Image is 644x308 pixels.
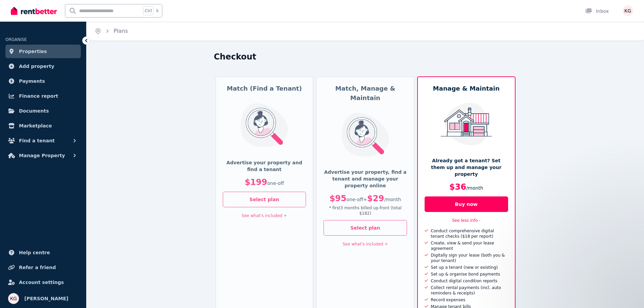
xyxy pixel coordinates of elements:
span: $36 [449,182,466,192]
a: Help centre [5,246,81,259]
p: Advertise your property and find a tenant [223,159,306,173]
h5: Match (Find a Tenant) [223,84,306,93]
span: k [156,8,159,14]
div: Conduct comprehensive digital tenant checks ($18 per report) [428,228,508,239]
img: RentBetter [11,6,57,16]
span: Manage Property [19,151,65,160]
span: $199 [245,177,267,187]
button: Manage Property [5,149,81,162]
a: Documents [5,104,81,118]
img: Kim Gill [8,293,19,304]
span: $95 [330,194,347,203]
p: * first 3 month s billed up-front (total $182 ) [324,205,407,216]
img: Kim Gill [622,5,633,16]
p: Advertise your property, find a tenant and manage your property online [324,169,407,189]
div: Create, view & send your lease agreement [428,240,508,251]
a: See what's included + [242,213,287,218]
span: Refer a friend [19,263,56,271]
span: $29 [367,194,384,203]
span: Payments [19,77,45,85]
a: Account settings [5,276,81,289]
div: Record expenses [428,297,465,303]
iframe: Intercom live chat [621,285,637,301]
span: / month [466,185,483,191]
a: Refer a friend [5,261,81,274]
h1: Checkout [214,51,257,62]
a: See less info - [452,218,480,223]
span: ORGANISE [5,37,27,42]
h5: Match, Manage & Maintain [324,84,407,103]
button: Find a tenant [5,134,81,147]
div: Conduct digital condition reports [428,278,497,284]
img: Match (Find a Tenant) [236,103,292,147]
span: + [363,197,367,202]
a: Add property [5,60,81,73]
span: Ctrl [143,6,153,15]
a: Plans [114,28,128,34]
a: Marketplace [5,119,81,133]
span: one-off [267,181,284,186]
span: / month [384,197,401,202]
button: Select plan [324,220,407,236]
a: Finance report [5,89,81,103]
nav: Breadcrumb [87,22,136,41]
span: Account settings [19,278,64,286]
img: Manage & Maintain [438,103,494,145]
img: Match, Manage & Maintain [337,112,393,157]
span: Finance report [19,92,58,100]
span: Add property [19,62,54,70]
button: Select plan [223,192,306,207]
a: Payments [5,74,81,88]
span: Marketplace [19,122,52,130]
a: Properties [5,45,81,58]
div: Digitally sign your lease (both you & your tenant) [428,253,508,263]
span: Documents [19,107,49,115]
span: [PERSON_NAME] [24,294,68,303]
h5: Manage & Maintain [425,84,508,93]
button: Buy now [425,196,508,212]
span: Find a tenant [19,137,55,145]
p: Already got a tenant? Set them up and manage your property [425,157,508,177]
span: one-off [347,197,363,202]
div: Inbox [585,8,609,15]
span: Properties [19,47,47,55]
div: Set up a tenant (new or existing) [428,265,498,270]
div: Collect rental payments (incl. auto reminders & receipts) [428,285,508,296]
span: Help centre [19,248,50,257]
a: See what's included + [343,242,388,246]
div: Set up & organise bond payments [428,271,500,277]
